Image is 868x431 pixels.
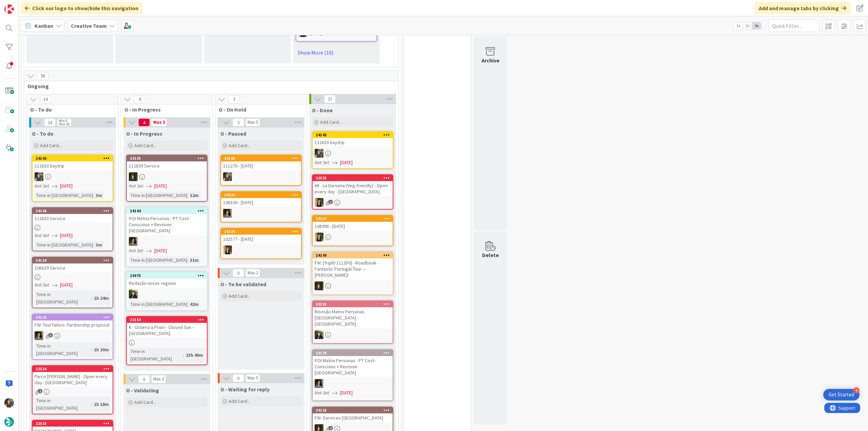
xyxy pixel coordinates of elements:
span: : [187,256,188,264]
img: IG [35,172,43,181]
div: 24107 [313,216,393,222]
img: MS [129,237,138,246]
div: Get Started [829,391,854,398]
div: 31m [188,256,200,264]
div: MS [127,237,207,246]
div: 23191 [316,302,393,307]
div: 22535 [313,175,393,181]
div: Time in [GEOGRAPHIC_DATA] [129,256,187,264]
div: 22533 [36,421,113,426]
div: 102577 - [DATE] [221,235,301,243]
span: [DATE] [154,247,167,254]
div: Time in [GEOGRAPHIC_DATA] [129,348,183,363]
div: IG [221,172,301,181]
span: 1 [329,200,333,204]
span: : [91,294,92,302]
div: 1h 24m [92,294,111,302]
span: Add Card... [134,142,156,149]
span: O - To do [32,130,54,137]
div: 24143112633 Daytrip [33,155,113,170]
span: 3 [228,95,240,103]
div: Time in [GEOGRAPHIC_DATA] [35,342,91,357]
span: O - Validating [126,387,159,394]
span: 2 [329,426,333,430]
i: Not Set [35,183,49,189]
div: Min 0 [59,119,67,122]
div: POI Matrix Personas - PT Cost-Conscious + Revision [GEOGRAPHIC_DATA] [127,214,207,235]
div: Parco [PERSON_NAME] - Open every day - [GEOGRAPHIC_DATA] [33,372,113,387]
span: Add Card... [229,142,250,149]
i: Not Set [129,183,143,189]
img: IG [223,172,232,181]
div: 24146112633 Service [33,208,113,223]
span: Add Card... [229,398,250,404]
div: 24134108639 Service [33,257,113,272]
span: : [91,400,92,408]
span: [DATE] [60,182,73,190]
div: 1h 18m [92,400,111,408]
div: MC [313,281,393,290]
div: FW: TourTailors: Partnership proposal [33,320,113,329]
div: 24145 [313,132,393,138]
span: O - Paused [220,130,246,137]
span: : [91,346,92,353]
div: 23975Redação novas regions [127,273,207,288]
div: 24034106336 - [DATE] [221,192,301,207]
div: 24109 [221,229,301,235]
span: 14 [44,118,56,126]
span: [DATE] [154,182,167,190]
span: [DATE] [60,232,73,239]
div: 24125 [316,408,393,413]
input: Quick Filter... [768,20,819,32]
span: 3x [752,22,761,29]
div: 22534Parco [PERSON_NAME] - Open every day - [GEOGRAPHIC_DATA] [33,366,113,387]
div: 24140FW: [TripID:111350] - Roadbook - Fantastic Portugal Tour — [PERSON_NAME]! [313,252,393,279]
div: 12m [188,192,200,199]
img: SP [223,246,232,254]
div: 24145112633 Daytrip [313,132,393,147]
div: 24139POI Matrix Personas - PT Cost-Conscious + Revision [GEOGRAPHIC_DATA] [313,350,393,377]
div: 24135 [127,155,207,161]
div: 22534 [36,367,113,371]
span: 4 [134,95,145,103]
div: 24135112839 Service [127,155,207,170]
div: 108996 - [DATE] [313,222,393,231]
div: Max 3 [153,377,164,381]
div: 24144 [130,209,207,213]
div: 24106 [221,155,301,161]
span: Ongoing [27,83,390,90]
span: Add Card... [229,293,250,299]
div: 23191 [313,301,393,307]
img: Visit kanbanzone.com [4,4,14,14]
div: Time in [GEOGRAPHIC_DATA] [35,397,91,412]
div: 24107 [316,216,393,221]
div: 24125 [313,407,393,413]
div: Click our logo to show/hide this navigation [21,2,142,14]
div: FW: Services [GEOGRAPHIC_DATA] [313,413,393,422]
div: 24140 [313,252,393,258]
div: SP [313,233,393,241]
img: MS [35,331,43,340]
span: : [183,351,184,359]
span: [DATE] [340,389,353,396]
div: € - Osteria a Priori - Closed Sun - [GEOGRAPHIC_DATA] [127,323,207,338]
span: O - On Hold [219,106,298,113]
img: SP [315,233,323,241]
div: 22533 [33,420,113,427]
span: 4 [138,118,150,126]
div: MC [127,172,207,181]
span: 3 [233,118,244,126]
div: Redação novas regions [127,279,207,288]
div: 24106 [224,156,301,161]
span: 1 [38,389,42,393]
div: 24145 [316,133,393,137]
span: : [187,300,188,308]
div: MS [313,379,393,388]
div: Max 3 [153,121,165,124]
img: IG [4,398,14,408]
span: O - To be validated [220,281,266,288]
div: 112839 Service [127,161,207,170]
div: 24142FW: TourTailors: Partnership proposal [33,314,113,329]
div: Max 20 [59,122,70,126]
div: 23191Revisão Matrix Personas [GEOGRAPHIC_DATA] - [GEOGRAPHIC_DATA] [313,301,393,328]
